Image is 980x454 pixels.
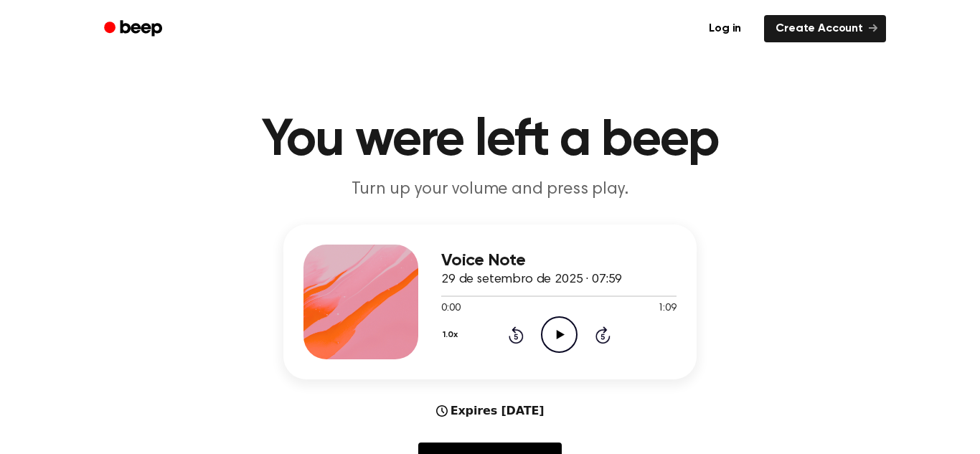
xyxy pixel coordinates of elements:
[764,15,886,42] a: Create Account
[441,323,463,347] button: 1.0x
[441,301,460,316] span: 0:00
[436,402,545,420] div: Expires [DATE]
[694,12,755,45] a: Log in
[94,15,175,43] a: Beep
[441,251,677,270] h3: Voice Note
[441,273,622,286] span: 29 de setembro de 2025 · 07:59
[215,178,765,202] p: Turn up your volume and press play.
[658,301,677,316] span: 1:09
[123,115,857,166] h1: You were left a beep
